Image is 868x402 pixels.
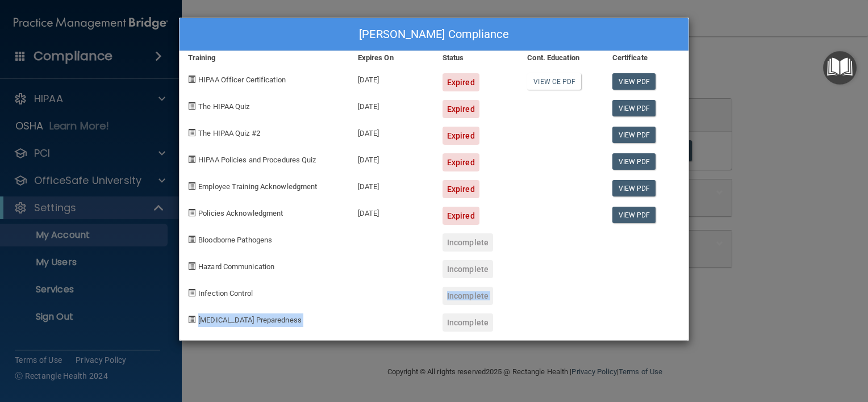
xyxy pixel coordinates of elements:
span: Bloodborne Pathogens [198,236,272,244]
div: Expired [443,73,479,91]
span: HIPAA Officer Certification [198,76,286,84]
div: [DATE] [349,171,434,198]
div: [DATE] [349,145,434,171]
div: Status [434,51,519,65]
span: The HIPAA Quiz [198,102,249,111]
div: Expires On [349,51,434,65]
div: Incomplete [443,233,493,252]
div: Cont. Education [519,51,603,65]
div: Expired [443,207,479,225]
div: Expired [443,127,479,145]
span: Infection Control [198,289,253,298]
span: Hazard Communication [198,262,274,271]
span: Employee Training Acknowledgment [198,182,317,191]
div: [DATE] [349,118,434,145]
div: [DATE] [349,198,434,225]
div: [DATE] [349,91,434,118]
a: View CE PDF [527,73,581,90]
div: Incomplete [443,287,493,305]
div: Incomplete [443,313,493,332]
span: HIPAA Policies and Procedures Quiz [198,156,316,164]
a: View PDF [612,180,656,196]
div: Certificate [604,51,688,65]
div: [DATE] [349,65,434,91]
div: [PERSON_NAME] Compliance [180,18,688,51]
a: View PDF [612,153,656,170]
span: The HIPAA Quiz #2 [198,129,260,137]
a: View PDF [612,207,656,223]
span: [MEDICAL_DATA] Preparedness [198,316,302,324]
div: Incomplete [443,260,493,278]
div: Training [180,51,349,65]
div: Expired [443,100,479,118]
div: Expired [443,180,479,198]
span: Policies Acknowledgment [198,209,283,217]
a: View PDF [612,73,656,90]
div: Expired [443,153,479,171]
button: Open Resource Center [823,51,857,85]
a: View PDF [612,127,656,143]
a: View PDF [612,100,656,116]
